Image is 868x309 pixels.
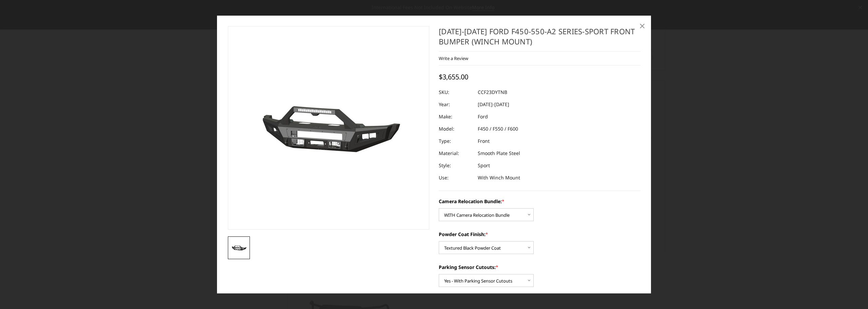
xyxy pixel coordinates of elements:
[439,231,640,238] label: Powder Coat Finish:
[637,20,648,31] a: Close
[439,198,640,205] label: Camera Relocation Bundle:
[439,55,468,61] a: Write a Review
[478,86,507,98] dd: CCF23DYTNB
[478,172,520,184] dd: With Winch Mount
[439,135,473,147] dt: Type:
[478,135,490,147] dd: Front
[478,147,520,159] dd: Smooth Plate Steel
[228,26,430,230] a: 2023-2025 Ford F450-550-A2 Series-Sport Front Bumper (winch mount)
[439,86,473,98] dt: SKU:
[478,159,490,172] dd: Sport
[439,147,473,159] dt: Material:
[478,98,509,111] dd: [DATE]-[DATE]
[834,276,868,309] iframe: Chat Widget
[439,98,473,111] dt: Year:
[439,111,473,123] dt: Make:
[230,244,248,252] img: 2023-2025 Ford F450-550-A2 Series-Sport Front Bumper (winch mount)
[439,72,468,81] span: $3,655.00
[439,264,640,271] label: Parking Sensor Cutouts:
[478,111,488,123] dd: Ford
[439,172,473,184] dt: Use:
[639,18,645,33] span: ×
[439,159,473,172] dt: Style:
[478,123,518,135] dd: F450 / F550 / F600
[439,123,473,135] dt: Model:
[439,26,640,52] h1: [DATE]-[DATE] Ford F450-550-A2 Series-Sport Front Bumper (winch mount)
